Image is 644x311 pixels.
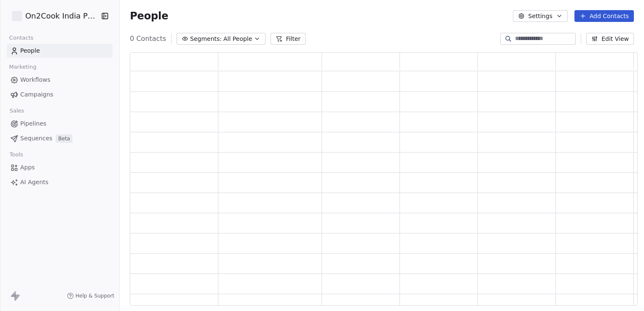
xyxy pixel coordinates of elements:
[7,44,113,58] a: People
[10,9,94,23] button: On2Cook India Pvt. Ltd.
[7,88,113,102] a: Campaigns
[130,34,166,44] span: 0 Contacts
[6,105,28,117] span: Sales
[20,46,40,55] span: People
[7,131,113,145] a: SequencesBeta
[7,161,113,174] a: Apps
[25,11,98,21] span: On2Cook India Pvt. Ltd.
[7,117,113,131] a: Pipelines
[20,90,53,99] span: Campaigns
[5,32,37,44] span: Contacts
[5,61,40,73] span: Marketing
[574,10,634,22] button: Add Contacts
[513,10,567,22] button: Settings
[7,175,113,189] a: AI Agents
[75,292,114,299] span: Help & Support
[20,163,35,172] span: Apps
[20,134,52,143] span: Sequences
[130,10,168,22] span: People
[190,35,222,43] span: Segments:
[586,33,634,45] button: Edit View
[20,119,46,128] span: Pipelines
[6,148,27,161] span: Tools
[56,134,72,143] span: Beta
[271,33,306,45] button: Filter
[67,292,114,299] a: Help & Support
[20,75,51,84] span: Workflows
[7,73,113,87] a: Workflows
[223,35,252,43] span: All People
[20,178,48,187] span: AI Agents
